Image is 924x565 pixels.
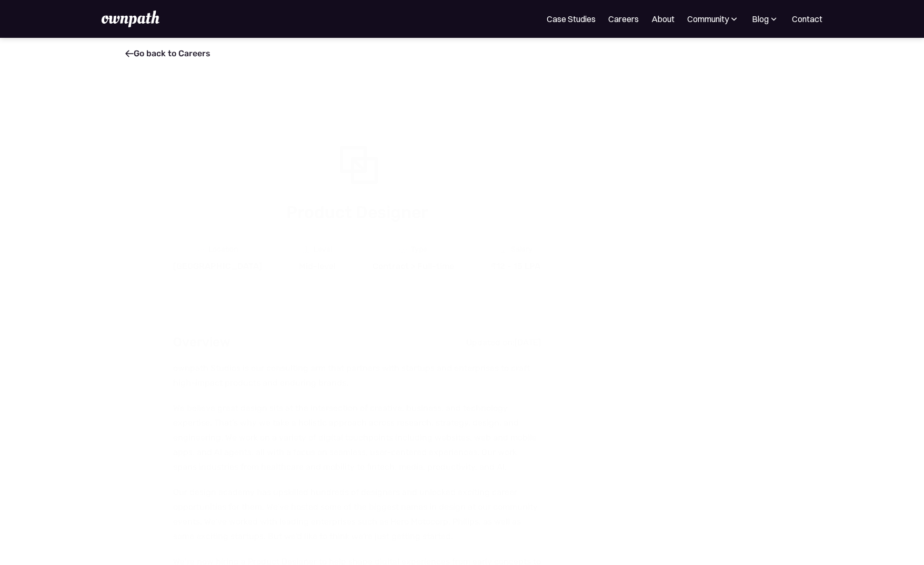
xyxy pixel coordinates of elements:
div: [GEOGRAPHIC_DATA] [173,261,262,272]
a: Careers [608,13,639,25]
a: Go back to Careers [125,48,210,58]
img: Clock Icon - Job Board X Webflow Template [399,246,407,253]
a: Case Studies [547,13,596,25]
div: Blog [752,13,769,25]
p: ownpath Studios is our consulting arm that partners with startups and enterprises to craft high-i... [173,361,541,391]
p: We believe great design sits at the intersection of creative, business, and technology expertise.... [173,401,541,475]
div: [DATE] [515,337,541,347]
img: Location Icon - Job Board X Webflow Template [197,245,204,254]
div: Updated on: [466,337,515,347]
div: ₹12 - 15 LPA [491,261,540,272]
h2: Overview [173,332,230,353]
div: Contract > Full-time [373,261,454,272]
img: Money Icon - Job Board X Webflow Template [499,246,507,253]
div: Type [411,245,427,254]
div: Community [687,13,729,25]
div: Level [314,245,332,254]
p: Our design academy has upskilled hundreds of designers and unlocked exciting career opportunities... [173,485,541,544]
img: Graph Icon - Job Board X Webflow Template [302,246,309,253]
div: Blog [752,13,779,25]
div: Salary [511,245,533,254]
div: Location [208,245,238,254]
div: Mid-level [299,261,336,272]
div: Community [687,13,739,25]
a: Contact [792,13,822,25]
span:  [125,48,134,59]
h1: Product Designer [173,200,541,224]
a: About [651,13,675,25]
